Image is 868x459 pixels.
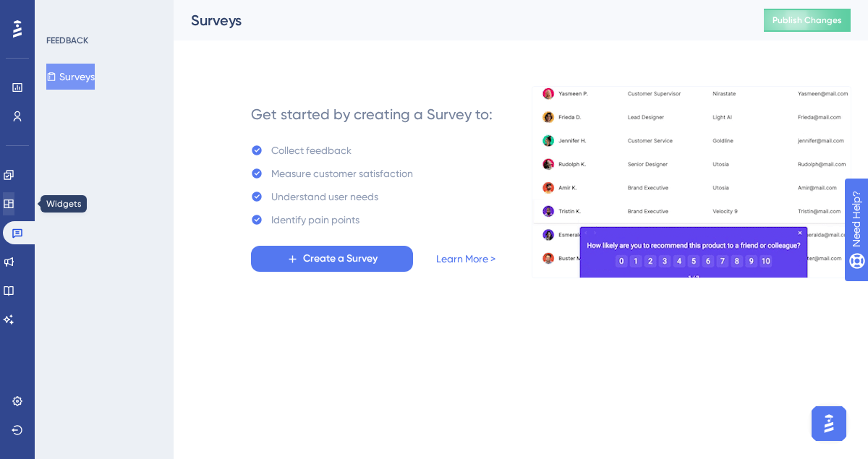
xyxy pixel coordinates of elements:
span: Need Help? [34,4,90,21]
span: Create a Survey [303,250,378,267]
span: Publish Changes [773,14,842,26]
div: Identify pain points [271,211,359,228]
div: Collect feedback [271,142,352,159]
div: Measure customer satisfaction [271,165,413,182]
img: b81bf5b5c10d0e3e90f664060979471a.gif [532,86,851,278]
div: Understand user needs [271,188,378,205]
div: Surveys [191,10,728,30]
iframe: UserGuiding AI Assistant Launcher [807,402,851,445]
button: Create a Survey [251,246,413,272]
button: Surveys [46,64,95,90]
div: FEEDBACK [46,35,88,46]
a: Learn More > [436,250,495,267]
button: Publish Changes [764,9,851,32]
div: Get started by creating a Survey to: [251,104,493,124]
